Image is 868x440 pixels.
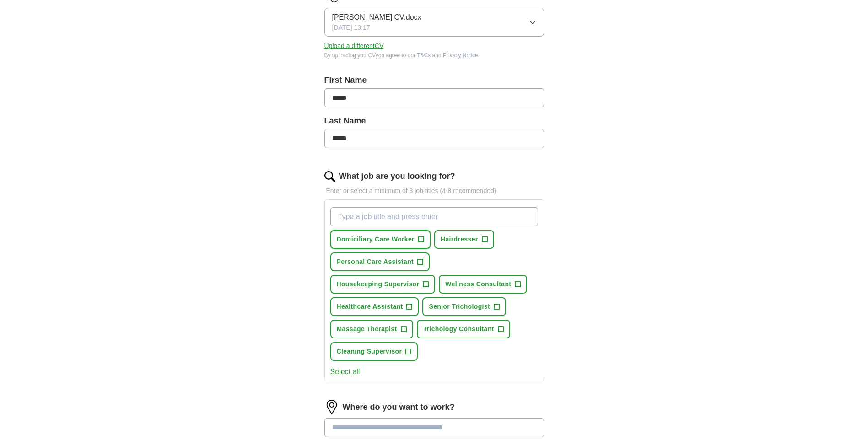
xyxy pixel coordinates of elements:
button: Domiciliary Care Worker [330,230,431,249]
span: Senior Trichologist [429,302,490,311]
div: By uploading your CV you agree to our and . [324,51,544,59]
button: Massage Therapist [330,320,413,338]
button: Senior Trichologist [422,297,506,316]
span: Wellness Consultant [445,279,511,289]
input: Type a job title and press enter [330,207,538,226]
button: [PERSON_NAME] CV.docx[DATE] 13:17 [324,8,544,37]
span: Housekeeping Supervisor [337,279,420,289]
button: Wellness Consultant [439,275,527,294]
label: Last Name [324,115,544,127]
a: T&Cs [417,52,431,59]
span: Cleaning Supervisor [337,347,402,356]
span: Healthcare Assistant [337,302,403,311]
span: Hairdresser [441,235,478,244]
span: [PERSON_NAME] CV.docx [332,12,421,23]
a: Privacy Notice [443,52,478,59]
span: [DATE] 13:17 [332,23,370,32]
button: Upload a differentCV [324,41,384,51]
button: Personal Care Assistant [330,252,430,271]
span: Personal Care Assistant [337,257,414,267]
button: Healthcare Assistant [330,297,419,316]
span: Massage Therapist [337,324,397,334]
span: Domiciliary Care Worker [337,235,415,244]
button: Cleaning Supervisor [330,342,418,361]
button: Hairdresser [434,230,494,249]
label: First Name [324,74,544,86]
span: Trichology Consultant [423,324,494,334]
img: search.png [324,171,335,182]
img: location.png [324,400,339,414]
label: What job are you looking for? [339,170,455,182]
label: Where do you want to work? [343,401,455,413]
p: Enter or select a minimum of 3 job titles (4-8 recommended) [324,186,544,196]
button: Trichology Consultant [417,320,510,338]
button: Select all [330,366,360,377]
button: Housekeeping Supervisor [330,275,436,294]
